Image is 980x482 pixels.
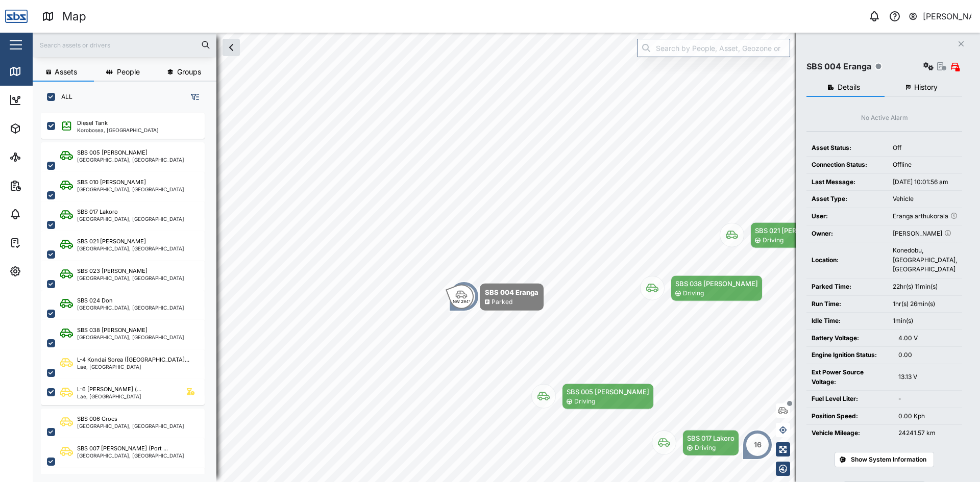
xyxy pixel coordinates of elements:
[898,372,957,382] div: 13.13 V
[574,397,595,407] div: Driving
[898,412,957,421] div: 0.00 Kph
[77,128,159,133] div: Korobosea, [GEOGRAPHIC_DATA]
[893,143,957,153] div: Off
[77,385,141,394] div: L-6 [PERSON_NAME] (...
[77,364,189,369] div: Lae, [GEOGRAPHIC_DATA]
[77,187,184,192] div: [GEOGRAPHIC_DATA], [GEOGRAPHIC_DATA]
[567,387,649,397] div: SBS 005 [PERSON_NAME]
[77,356,189,364] div: L-4 Kondai Sorea ([GEOGRAPHIC_DATA]...
[893,316,957,326] div: 1min(s)
[893,177,957,187] div: [DATE] 10:01:56 am
[27,266,63,277] div: Settings
[812,256,883,265] div: Location:
[27,94,72,106] div: Dashboard
[812,428,888,438] div: Vehicle Mileage:
[806,60,871,73] div: SBS 004 Eranga
[27,66,50,77] div: Map
[492,297,512,307] div: Parked
[77,335,184,340] div: [GEOGRAPHIC_DATA], [GEOGRAPHIC_DATA]
[893,246,957,274] div: Konedobu, [GEOGRAPHIC_DATA], [GEOGRAPHIC_DATA]
[77,305,184,310] div: [GEOGRAPHIC_DATA], [GEOGRAPHIC_DATA]
[675,278,758,289] div: SBS 038 [PERSON_NAME]
[812,334,888,343] div: Battery Voltage:
[27,123,58,134] div: Assets
[55,93,72,101] label: ALL
[27,209,58,220] div: Alarms
[77,216,184,221] div: [GEOGRAPHIC_DATA], [GEOGRAPHIC_DATA]
[637,39,790,57] input: Search by People, Asset, Geozone or Place
[812,412,888,421] div: Position Speed:
[683,289,704,298] div: Driving
[755,225,836,236] div: SBS 021 [PERSON_NAME]
[893,229,957,239] div: [PERSON_NAME]
[77,275,184,281] div: [GEOGRAPHIC_DATA], [GEOGRAPHIC_DATA]
[754,439,762,450] div: 16
[485,287,538,297] div: SBS 004 Eranga
[77,394,141,399] div: Lae, [GEOGRAPHIC_DATA]
[41,109,216,474] div: grid
[812,143,883,153] div: Asset Status:
[77,267,148,275] div: SBS 023 [PERSON_NAME]
[861,113,908,123] div: No Active Alarm
[62,8,86,26] div: Map
[77,119,108,128] div: Diesel Tank
[77,178,146,187] div: SBS 010 [PERSON_NAME]
[77,423,184,428] div: [GEOGRAPHIC_DATA], [GEOGRAPHIC_DATA]
[33,33,980,482] canvas: Map
[898,394,957,404] div: -
[812,299,883,309] div: Run Time:
[55,68,77,75] span: Assets
[27,180,61,191] div: Reports
[893,160,957,170] div: Offline
[720,222,841,248] div: Map marker
[77,208,118,216] div: SBS 017 Lakoro
[838,84,860,91] span: Details
[898,428,957,438] div: 24241.57 km
[687,433,734,443] div: SBS 017 Lakoro
[812,282,883,292] div: Parked Time:
[77,453,184,458] div: [GEOGRAPHIC_DATA], [GEOGRAPHIC_DATA]
[77,246,184,251] div: [GEOGRAPHIC_DATA], [GEOGRAPHIC_DATA]
[812,394,888,404] div: Fuel Level Liter:
[77,157,184,162] div: [GEOGRAPHIC_DATA], [GEOGRAPHIC_DATA]
[39,37,210,53] input: Search assets or drivers
[5,5,28,28] img: Main Logo
[898,350,957,360] div: 0.00
[453,299,471,303] div: NW 294°
[177,68,201,75] span: Groups
[812,350,888,360] div: Engine Ignition Status:
[812,177,883,187] div: Last Message:
[27,151,51,163] div: Sites
[652,430,739,456] div: Map marker
[812,160,883,170] div: Connection Status:
[835,452,934,467] button: Show System Information
[763,236,783,245] div: Driving
[77,444,168,453] div: SBS 007 [PERSON_NAME] (Port ...
[812,316,883,326] div: Idle Time:
[812,229,883,239] div: Owner:
[77,296,113,305] div: SBS 024 Don
[77,326,148,335] div: SBS 038 [PERSON_NAME]
[117,68,140,75] span: People
[851,452,926,467] span: Show System Information
[893,299,957,309] div: 1hr(s) 26min(s)
[449,284,544,311] div: Map marker
[898,334,957,343] div: 4.00 V
[695,443,716,453] div: Driving
[893,212,957,221] div: Eranga arthukorala
[812,368,888,387] div: Ext Power Source Voltage:
[812,212,883,221] div: User:
[640,275,763,301] div: Map marker
[77,415,117,423] div: SBS 006 Crocs
[812,194,883,204] div: Asset Type:
[77,237,146,246] div: SBS 021 [PERSON_NAME]
[893,282,957,292] div: 22hr(s) 11min(s)
[742,429,773,460] div: Map marker
[77,148,148,157] div: SBS 005 [PERSON_NAME]
[908,9,972,23] button: [PERSON_NAME]
[914,84,938,91] span: History
[449,281,479,312] div: Map marker
[27,237,55,248] div: Tasks
[923,10,972,23] div: [PERSON_NAME]
[531,384,654,410] div: Map marker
